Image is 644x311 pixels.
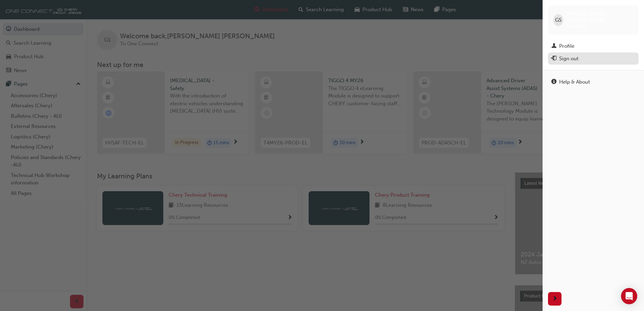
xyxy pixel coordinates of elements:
div: Profile [559,42,574,50]
button: Sign out [548,52,639,65]
div: Sign out [559,55,578,63]
span: info-icon [551,79,556,85]
span: GS [555,16,562,24]
span: next-icon [552,295,557,303]
a: Profile [548,40,639,52]
div: Help & About [559,78,590,86]
a: Help & About [548,76,639,88]
span: chau2006 [566,23,588,29]
div: Open Intercom Messenger [621,288,637,304]
span: exit-icon [551,56,556,62]
span: man-icon [551,43,556,49]
span: [PERSON_NAME] [PERSON_NAME] [566,11,633,23]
